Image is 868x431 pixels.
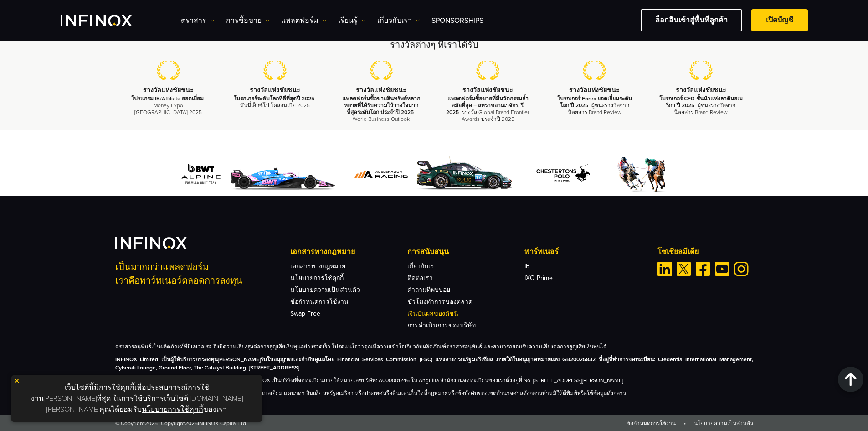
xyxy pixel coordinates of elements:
[290,298,349,306] a: ข้อกำหนดการใช้งาน
[14,378,20,384] img: yellow close icon
[677,420,693,426] span: •
[734,262,749,276] a: Instagram
[127,95,211,116] p: - Money Expo [GEOGRAPHIC_DATA] 2025
[524,262,530,270] a: IB
[431,15,483,26] a: Sponsorships
[553,95,637,116] p: - ผู้ชนะรางวัลจากนิตยสาร Brand Review
[657,262,672,276] a: Linkedin
[377,15,420,26] a: เกี่ยวกับเรา
[524,246,642,257] p: พาร์ทเนอร์
[446,95,529,115] strong: แพลตฟอร์มซื้อขายที่มีนวัตกรรมล้ำสมัยที่สุด – สหราชอาณาจักร, ปี 2025
[250,86,300,94] strong: รางวัลแห่งชัยชนะ
[407,262,438,270] a: เกี่ยวกับเรา
[61,15,154,26] a: INFINOX Logo
[342,95,420,115] strong: แพลตฟอร์มซื้อขายสินทรัพย์หลากหลายที่ได้รับความไว้วางใจมากที่สุดระดับโลก ประจำปี 2025
[696,262,710,276] a: Facebook
[234,95,314,102] strong: โบรกเกอร์ระดับโลกที่ดีที่สุดปี 2025
[356,86,406,94] strong: รางวัลแห่งชัยชนะ
[290,310,320,317] a: Swap Free
[290,274,344,282] a: นโยบายการใช้คุกกี้
[185,420,198,426] span: 2025
[290,286,360,294] a: นโยบายความเป็นส่วนตัว
[115,343,753,351] p: ตราสารอนุพันธ์เป็นผลิตภัณฑ์ที่มีเลเวอเรจ จึงมีความเสี่ยงสูงต่อการสูญเสียเงินทุนอย่างรวดเร็ว โปรดแ...
[407,286,450,294] a: คำถามที่พบบ่อย
[143,86,194,94] strong: รางวัลแห่งชัยชนะ
[290,246,407,257] p: เอกสารทางกฎหมาย
[557,95,632,109] strong: โบรกเกอร์ Forex ยอดเยี่ยมระดับโลก ปี 2025
[115,419,246,427] span: © Copyright - Copyright INFINOX Capital Ltd
[115,356,753,371] strong: INFINOX Limited เป็นผู้ให้บริการการลงทุน[PERSON_NAME]รับใบอนุญาตและกำกับดูแลโดย Financial Service...
[16,380,257,417] p: เว็บไซต์นี้มีการใช้คุกกี้เพื่อประสบการณ์การใช้งาน[PERSON_NAME]ที่สุด ในการใช้บริการเว็บไซต์ [DOMA...
[715,262,729,276] a: Youtube
[115,39,753,52] h2: รางวัลต่างๆ ที่เราได้รับ
[659,95,743,116] p: - ผู้ชนะรางวัลจากนิตยสาร Brand Review
[641,9,742,31] a: ล็อกอินเข้าสู่พื้นที่ลูกค้า
[627,420,676,426] a: ข้อกำหนดการใช้งาน
[659,95,743,109] strong: โบรกเกอร์ CFD ชั้นนำแห่งลาตินอเมริกา ปี 2025
[751,9,808,31] a: เปิดบัญชี
[657,246,753,257] p: โซเชียลมีเดีย
[226,15,270,26] a: การซื้อขาย
[676,86,726,94] strong: รางวัลแห่งชัยชนะ
[338,15,366,26] a: เรียนรู้
[339,95,423,123] p: - World Business Outlook
[677,262,691,276] a: Twitter
[233,95,317,109] p: - มันนี่เอ็กซ์โป โคลอมเบีย 2025
[115,260,275,288] p: เป็นมากกว่าแพลตฟอร์ม เราคือพาร์ทเนอร์ตลอดการลงทุน
[407,322,476,329] a: การดำเนินการของบริษัท
[524,274,553,282] a: IXO Prime
[281,15,327,26] a: แพลตฟอร์ม
[407,246,524,257] p: การสนับสนุน
[462,86,513,94] strong: รางวัลแห่งชัยชนะ
[142,405,203,414] a: นโยบายการใช้คุกกี้
[131,95,204,102] strong: โปรแกรม IB/Affiliate ยอดเยี่ยม
[145,420,158,426] span: 2025
[407,310,458,317] a: เงินปันผลของดัชนี
[290,262,345,270] a: เอกสารทางกฎหมาย
[694,420,753,426] a: นโยบายความเป็นส่วนตัว
[115,389,753,397] p: ข้อมูลบนเว็บไซต์นี้ไม่ได้มีไว้สำหรับผู้ที่อาศัยอยู่ในอัฟกานิสถาน เบลเยียม แคนาดา อินเดีย สหรัฐอเม...
[569,86,620,94] strong: รางวัลแห่งชัยชนะ
[115,376,753,384] p: INFINOX Global Limited ซึ่ง[PERSON_NAME]ธุรกิจในชื่อ INFINOX เป็นบริษัทที่จดทะเบียนภายใต้หมายเลขบ...
[446,95,530,123] p: - รางวัล Global Brand Frontier Awards ประจำปี 2025
[181,15,215,26] a: ตราสาร
[407,298,473,306] a: ชั่วโมงทำการของตลาด
[407,274,433,282] a: ติดต่อเรา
